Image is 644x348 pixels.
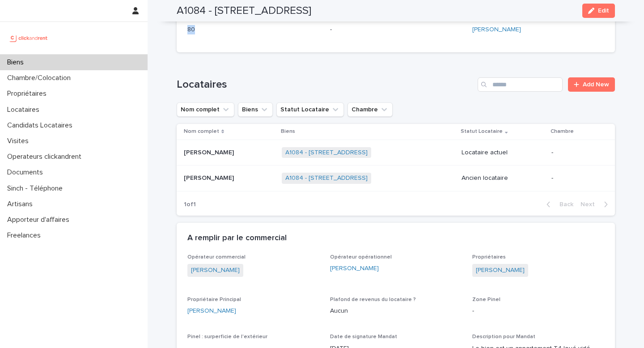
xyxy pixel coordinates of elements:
[551,127,574,136] p: Chambre
[478,77,563,92] input: Search
[177,194,203,216] p: 1 of 1
[177,166,615,191] tr: [PERSON_NAME][PERSON_NAME] A1084 - [STREET_ADDRESS] Ancien locataire-
[330,255,392,260] span: Opérateur opérationnel
[4,89,54,98] p: Propriétaires
[4,200,40,208] p: Artisans
[177,78,474,91] h1: Locataires
[187,297,241,302] span: Propriétaire Principal
[187,306,236,316] a: [PERSON_NAME]
[539,200,577,208] button: Back
[551,149,601,157] p: -
[4,106,47,114] p: Locataires
[472,297,500,302] span: Zone Pinel
[462,149,544,157] p: Locataire actuel
[276,102,344,117] button: Statut Locataire
[187,25,319,34] p: 80
[582,4,615,18] button: Edit
[472,255,506,260] span: Propriétaires
[554,201,573,208] span: Back
[330,25,462,34] p: -
[476,266,525,275] a: [PERSON_NAME]
[568,77,615,92] a: Add New
[330,306,462,316] p: Aucun
[184,127,219,136] p: Nom complet
[583,81,609,88] span: Add New
[184,147,236,157] p: [PERSON_NAME]
[281,127,295,136] p: Biens
[472,25,521,34] a: [PERSON_NAME]
[4,184,70,193] p: Sinch - Téléphone
[472,306,604,316] p: -
[285,174,368,182] a: A1084 - [STREET_ADDRESS]
[4,231,48,240] p: Freelances
[330,297,416,302] span: Plafond de revenus du locataire ?
[4,58,31,67] p: Biens
[187,334,267,340] span: Pinel : surperficie de l'extérieur
[472,334,535,340] span: Description pour Mandat
[577,200,615,208] button: Next
[184,173,236,182] p: [PERSON_NAME]
[330,334,397,340] span: Date de signature Mandat
[461,127,503,136] p: Statut Locataire
[4,74,78,82] p: Chambre/Colocation
[177,102,234,117] button: Nom complet
[4,153,89,161] p: Operateurs clickandrent
[551,174,601,182] p: -
[238,102,273,117] button: Biens
[598,8,609,14] span: Edit
[462,174,544,182] p: Ancien locataire
[187,233,287,243] h2: A remplir par le commercial
[4,168,50,177] p: Documents
[191,266,240,275] a: [PERSON_NAME]
[4,137,36,145] p: Visites
[177,4,311,17] h2: A1084 - [STREET_ADDRESS]
[7,29,51,47] img: UCB0brd3T0yccxBKYDjQ
[4,121,80,130] p: Candidats Locataires
[177,140,615,166] tr: [PERSON_NAME][PERSON_NAME] A1084 - [STREET_ADDRESS] Locataire actuel-
[4,216,76,224] p: Apporteur d'affaires
[330,264,379,273] a: [PERSON_NAME]
[580,201,600,208] span: Next
[347,102,393,117] button: Chambre
[187,255,246,260] span: Opérateur commercial
[285,149,368,157] a: A1084 - [STREET_ADDRESS]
